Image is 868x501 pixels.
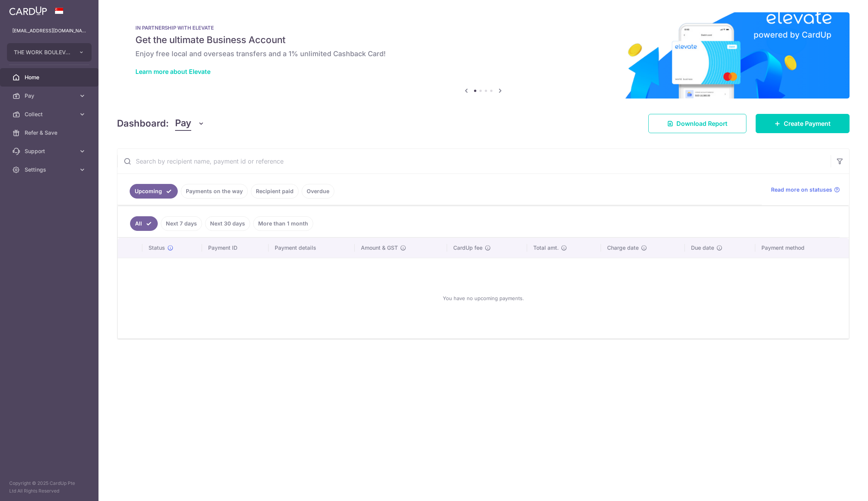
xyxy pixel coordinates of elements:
span: Pay [175,116,191,131]
p: IN PARTNERSHIP WITH ELEVATE [135,25,831,31]
span: Create Payment [784,119,831,128]
span: Total amt. [533,244,559,252]
img: Renovation banner [117,12,850,99]
span: Refer & Save [25,129,75,137]
span: Amount & GST [361,244,398,252]
span: Due date [691,244,714,252]
span: Read more on statuses [771,186,832,194]
a: Read more on statuses [771,186,840,194]
th: Payment method [755,238,849,258]
a: Upcoming [130,184,178,199]
a: Overdue [302,184,334,199]
a: All [130,216,158,231]
a: More than 1 month [253,216,313,231]
th: Payment details [269,238,355,258]
h5: Get the ultimate Business Account [135,34,831,46]
span: THE WORK BOULEVARD CQ PTE. LTD. [14,48,71,56]
div: You have no upcoming payments. [127,264,840,332]
th: Payment ID [202,238,269,258]
span: Download Report [676,119,728,128]
img: CardUp [9,6,47,15]
a: Create Payment [756,114,850,133]
h6: Enjoy free local and overseas transfers and a 1% unlimited Cashback Card! [135,49,831,58]
span: Settings [25,166,75,174]
a: Learn more about Elevate [135,68,210,75]
span: Charge date [607,244,639,252]
a: Next 30 days [205,216,250,231]
input: Search by recipient name, payment id or reference [117,149,831,174]
span: Support [25,147,75,155]
span: Collect [25,110,75,118]
span: CardUp fee [453,244,482,252]
a: Next 7 days [161,216,202,231]
p: [EMAIL_ADDRESS][DOMAIN_NAME] [12,27,86,35]
a: Payments on the way [181,184,248,199]
h4: Dashboard: [117,117,169,130]
span: Home [25,73,75,81]
span: Status [149,244,165,252]
a: Download Report [648,114,746,133]
button: THE WORK BOULEVARD CQ PTE. LTD. [7,43,92,62]
button: Pay [175,116,205,131]
a: Recipient paid [251,184,299,199]
span: Pay [25,92,75,100]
